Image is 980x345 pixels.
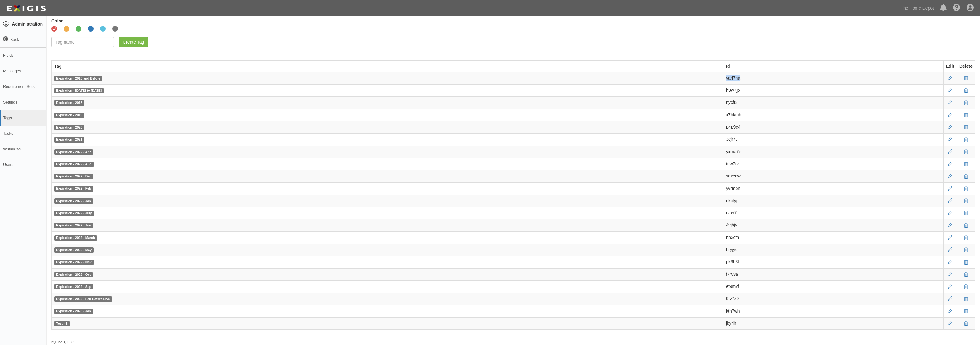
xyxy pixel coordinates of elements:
span: Expiration - 2022 - May [54,247,94,253]
img: logo-5460c22ac91f19d4615b14bd174203de0afe785f0fc80cf4dbbc73dc1793850b.png [5,3,48,14]
a: Edit tag [948,296,952,301]
button: Delete tag [964,185,968,192]
a: Edit tag [948,198,952,203]
a: Edit tag [948,247,952,252]
td: tew7rv [723,158,943,170]
td: rvay7t [723,207,943,219]
button: Delete tag [964,283,968,290]
td: f7rv3a [723,268,943,280]
button: Delete tag [964,136,968,143]
span: Expiration - 2022 - Sep [54,284,93,289]
span: Expiration - 2022 - Oct [54,272,93,277]
span: Expiration - 2022 - Jan [54,198,93,204]
button: Delete tag [964,234,968,241]
td: nkctyp [723,195,943,207]
span: Test - 1 [54,321,70,326]
small: by [51,340,74,345]
a: Edit tag [948,210,952,215]
span: Expiration - 2021 [54,137,84,142]
td: ya47na [723,72,943,85]
span: Expiration - 2022 - Dec [54,174,93,179]
td: yxma7e [723,146,943,158]
button: Delete tag [964,124,968,131]
td: hn3cfh [723,231,943,244]
span: Expiration - 2022 - March [54,235,97,241]
a: Edit tag [948,137,952,142]
input: Create Tag [119,37,148,47]
button: Delete tag [964,197,968,204]
button: Delete tag [964,222,968,229]
span: Expiration - 2022 - July [54,211,94,216]
button: Delete tag [964,87,968,94]
span: Expiration - 2010 and Before [54,76,102,81]
td: p4p9e4 [723,121,943,134]
a: Edit tag [948,235,952,240]
button: Delete tag [964,100,968,106]
i: Help Center - Complianz [953,4,960,12]
td: 9fv7x9 [723,293,943,305]
td: h3w7jp [723,85,943,97]
a: Edit tag [948,309,952,313]
span: Expiration - 2022 - Aug [54,162,94,167]
span: Expiration - 2018 [54,100,84,105]
a: Edit tag [948,112,952,117]
button: Delete tag [964,259,968,266]
button: Delete tag [964,271,968,278]
button: Delete tag [964,320,968,327]
td: pk9h3t [723,256,943,268]
td: 3cjr7t [723,134,943,146]
th: Edit [943,60,957,72]
a: Edit tag [948,88,952,93]
a: Edit tag [948,75,952,80]
a: Edit tag [948,173,952,178]
a: Exigis, LLC [55,340,74,344]
a: The Home Depot [897,2,937,14]
td: nycft3 [723,97,943,109]
span: Expiration - 2022 - Feb [54,186,93,191]
span: Expiration - 2023 - Feb Before Live [54,296,112,302]
a: Edit tag [948,222,952,227]
a: Edit tag [948,186,952,191]
th: Delete [957,60,975,72]
strong: Administration [12,22,43,27]
label: Color [51,18,63,24]
td: x7hkmh [723,109,943,121]
a: Edit tag [948,272,952,277]
a: Edit tag [948,161,952,166]
span: Expiration - 2020 [54,125,84,130]
td: jkyrjh [723,317,943,329]
td: et9mvf [723,280,943,293]
td: kth7wh [723,305,943,317]
a: Edit tag [948,284,952,289]
span: Expiration - [DATE] to [DATE] [54,88,104,93]
td: yvrmpn [723,182,943,195]
td: 4vjhjy [723,219,943,231]
button: Delete tag [964,148,968,155]
a: Edit tag [948,100,952,105]
span: Expiration - 2019 [54,113,84,118]
button: Delete tag [964,161,968,168]
th: Tag [52,60,723,72]
td: xexcaw [723,170,943,182]
span: Expiration - 2022 - Jun [54,223,93,228]
button: Delete tag [964,112,968,119]
a: Edit tag [948,149,952,154]
span: Expiration - 2022 - Apr [54,149,93,155]
button: Delete tag [964,308,968,315]
input: Tag name [51,37,114,47]
a: Edit tag [948,321,952,326]
td: hryjye [723,244,943,256]
button: Delete tag [964,210,968,216]
button: Delete tag [964,296,968,303]
button: Delete tag [964,173,968,180]
span: Expiration - 2023 - Jan [54,309,93,314]
a: Edit tag [948,124,952,129]
button: Delete tag [964,75,968,82]
button: Delete tag [964,246,968,253]
th: Id [723,60,943,72]
span: Expiration - 2022 - Nov [54,260,94,265]
a: Edit tag [948,259,952,264]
